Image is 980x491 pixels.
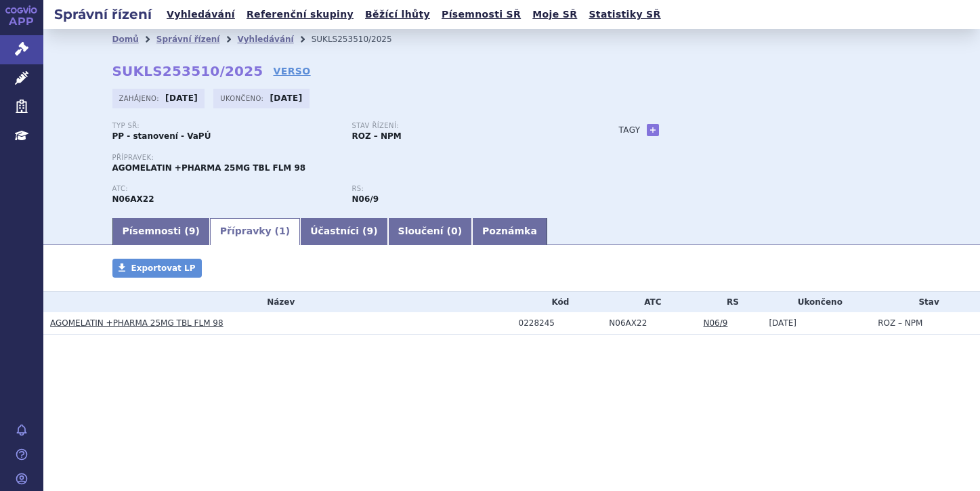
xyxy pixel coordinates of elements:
p: RS: [352,185,578,193]
p: ATC: [112,185,339,193]
a: Písemnosti (9) [112,218,210,245]
span: 9 [366,226,373,236]
th: RS [696,292,762,312]
strong: [DATE] [270,93,302,103]
a: Statistiky SŘ [584,5,664,24]
a: Správní řízení [156,35,220,44]
a: Moje SŘ [528,5,581,24]
a: N06/9 [703,318,727,328]
a: VERSO [273,64,310,78]
span: AGOMELATIN +PHARMA 25MG TBL FLM 98 [112,163,306,173]
th: Ukončeno [762,292,871,312]
span: [DATE] [769,318,796,328]
span: 9 [189,226,196,236]
p: Přípravek: [112,154,592,162]
a: Vyhledávání [163,5,239,24]
strong: AGOMELATIN [112,194,154,204]
a: Exportovat LP [112,259,203,278]
a: Písemnosti SŘ [438,5,525,24]
a: Referenční skupiny [242,5,358,24]
li: SUKLS253510/2025 [312,29,410,49]
strong: PP - stanovení - VaPÚ [112,131,211,141]
th: Stav [871,292,980,312]
th: ATC [602,292,696,312]
th: Název [43,292,512,312]
a: Poznámka [472,218,547,245]
strong: SUKLS253510/2025 [112,63,263,79]
span: Zahájeno: [119,93,162,104]
span: 1 [279,226,286,236]
a: Účastníci (9) [300,218,387,245]
span: 0 [451,226,458,236]
a: Vyhledávání [237,35,293,44]
td: AGOMELATIN [602,312,696,335]
h2: Správní řízení [43,5,163,24]
p: Stav řízení: [352,122,578,130]
a: + [647,124,659,136]
strong: ROZ – NPM [352,131,402,141]
h3: Tagy [619,122,641,138]
strong: [DATE] [165,93,198,103]
a: Domů [112,35,139,44]
a: Běžící lhůty [361,5,434,24]
a: Přípravky (1) [210,218,300,245]
span: Exportovat LP [131,263,196,273]
a: Sloučení (0) [388,218,472,245]
p: Typ SŘ: [112,122,339,130]
td: ROZ – NPM [871,312,980,335]
a: AGOMELATIN +PHARMA 25MG TBL FLM 98 [50,318,223,328]
th: Kód [512,292,603,312]
div: 0228245 [519,318,603,328]
strong: agomelatin [352,194,379,204]
span: Ukončeno: [220,93,266,104]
